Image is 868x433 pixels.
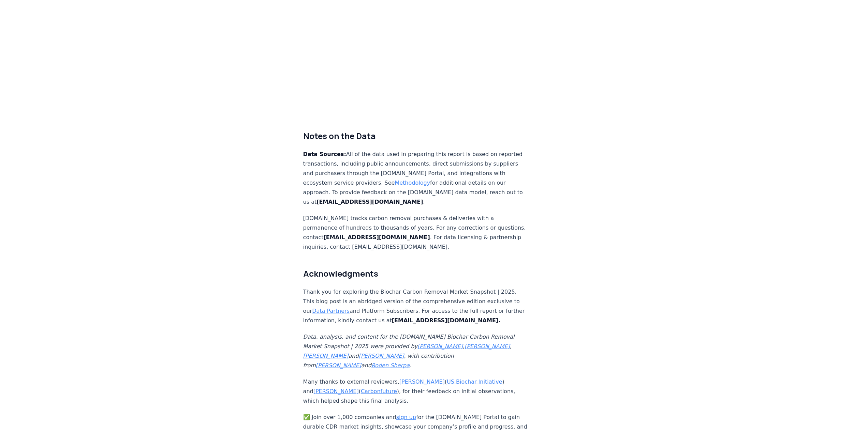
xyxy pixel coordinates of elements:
[303,287,529,325] p: Thank you for exploring the Biochar Carbon Removal Market Snapshot | 2025. This blog post is an a...
[447,378,502,385] a: US Biochar Initiative
[396,414,416,420] a: sign up
[303,214,529,252] p: [DOMAIN_NAME] tracks carbon removal purchases & deliveries with a permanence of hundreds to thous...
[359,353,404,359] a: [PERSON_NAME]
[323,234,430,241] strong: [EMAIL_ADDRESS][DOMAIN_NAME]
[303,353,349,359] a: [PERSON_NAME]
[303,377,529,406] p: Many thanks to external reviewers, ( ) and ( ), for their feedback on initial observations, which...
[313,388,359,395] a: [PERSON_NAME]
[392,317,500,324] strong: [EMAIL_ADDRESS][DOMAIN_NAME].
[317,199,423,205] strong: [EMAIL_ADDRESS][DOMAIN_NAME]
[303,268,529,279] h2: Acknowledgments
[361,388,397,395] a: Carbonfuture
[417,343,463,350] a: [PERSON_NAME]
[303,130,529,141] h2: Notes on the Data
[316,362,361,369] a: [PERSON_NAME]
[399,378,445,385] a: [PERSON_NAME]
[395,180,430,186] a: Methodology
[371,362,410,369] a: Roden Sherpa
[303,334,515,369] em: Data, analysis, and content for the [DOMAIN_NAME] Biochar Carbon Removal Market Snapshot | 2025 w...
[303,151,346,157] strong: Data Sources:
[312,308,350,314] a: Data Partners
[465,343,510,350] a: [PERSON_NAME]
[303,150,529,207] p: All of the data used in preparing this report is based on reported transactions, including public...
